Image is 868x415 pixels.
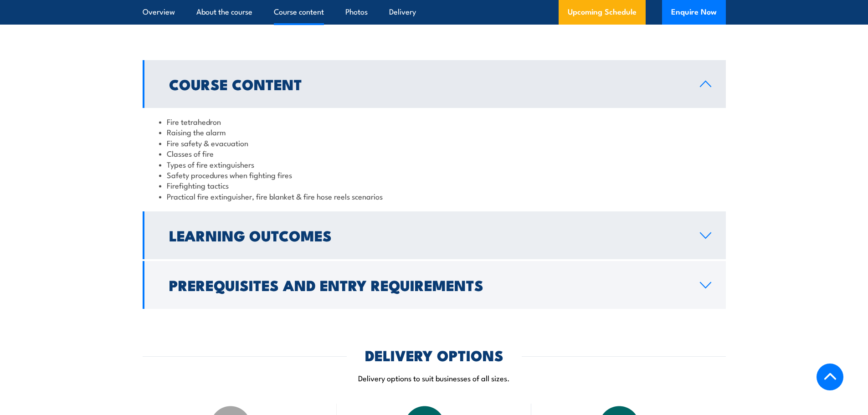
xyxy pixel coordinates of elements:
[159,191,709,201] li: Practical fire extinguisher, fire blanket & fire hose reels scenarios
[143,373,726,383] p: Delivery options to suit businesses of all sizes.
[159,116,709,127] li: Fire tetrahedron
[169,229,685,241] h2: Learning Outcomes
[159,180,709,190] li: Firefighting tactics
[159,159,709,169] li: Types of fire extinguishers
[159,169,709,180] li: Safety procedures when fighting fires
[365,348,503,361] h2: DELIVERY OPTIONS
[143,261,726,309] a: Prerequisites and Entry Requirements
[159,148,709,159] li: Classes of fire
[159,127,709,137] li: Raising the alarm
[143,211,726,259] a: Learning Outcomes
[159,138,709,148] li: Fire safety & evacuation
[169,278,685,291] h2: Prerequisites and Entry Requirements
[143,60,726,108] a: Course Content
[169,77,685,90] h2: Course Content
